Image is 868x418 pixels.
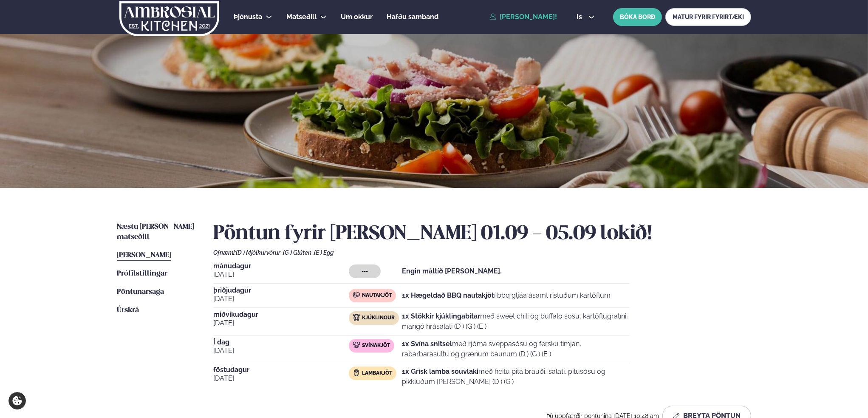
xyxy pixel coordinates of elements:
span: [DATE] [213,294,349,304]
a: Þjónusta [234,12,262,22]
img: beef.svg [353,291,360,298]
span: miðvikudagur [213,311,349,318]
a: Útskrá [117,305,139,316]
span: Pöntunarsaga [117,288,164,296]
img: pork.svg [353,341,360,348]
strong: 1x Grísk lamba souvlaki [402,367,478,375]
span: [DATE] [213,318,349,328]
span: [DATE] [213,346,349,356]
span: (G ) Glúten , [283,249,314,256]
a: Pöntunarsaga [117,287,164,297]
span: is [577,14,585,20]
button: BÓKA BORÐ [613,8,662,26]
a: Um okkur [341,12,373,22]
span: [PERSON_NAME] [117,252,171,259]
a: Cookie settings [8,392,26,409]
span: Um okkur [341,13,373,21]
span: Kjúklingur [362,315,395,321]
strong: 1x Hægeldað BBQ nautakjöt [402,291,494,299]
a: Hafðu samband [387,12,438,22]
span: (D ) Mjólkurvörur , [236,249,283,256]
span: Prófílstillingar [117,270,167,277]
strong: Engin máltíð [PERSON_NAME]. [402,267,502,275]
p: með heitu pita brauði, salati, pitusósu og pikkluðum [PERSON_NAME] (D ) (G ) [402,367,630,387]
p: með sweet chili og buffalo sósu, kartöflugratíni, mangó hrásalati (D ) (G ) (E ) [402,311,630,332]
img: chicken.svg [353,314,360,321]
span: Í dag [213,339,349,346]
span: Útskrá [117,307,139,314]
span: Svínakjöt [362,342,390,349]
span: --- [362,268,368,275]
strong: 1x Stökkir kjúklingabitar [402,312,480,320]
img: Lamb.svg [353,369,360,376]
span: [DATE] [213,373,349,384]
a: Prófílstillingar [117,269,167,279]
a: Matseðill [286,12,317,22]
span: Hafðu samband [387,13,438,21]
p: með rjóma sveppasósu og fersku timjan, rabarbarasultu og grænum baunum (D ) (G ) (E ) [402,339,630,359]
a: MATUR FYRIR FYRIRTÆKI [665,8,751,26]
span: þriðjudagur [213,287,349,294]
span: [DATE] [213,270,349,280]
a: Næstu [PERSON_NAME] matseðill [117,222,196,242]
strong: 1x Svína snitsel [402,340,452,348]
span: mánudagur [213,263,349,270]
span: Næstu [PERSON_NAME] matseðill [117,223,194,241]
h2: Pöntun fyrir [PERSON_NAME] 01.09 - 05.09 lokið! [213,222,751,246]
div: Ofnæmi: [213,249,751,256]
span: föstudagur [213,367,349,373]
span: Lambakjöt [362,370,392,377]
a: [PERSON_NAME] [117,250,171,261]
a: [PERSON_NAME]! [489,13,557,21]
span: (E ) Egg [314,249,334,256]
img: logo [119,1,220,36]
p: í bbq gljáa ásamt ristuðum kartöflum [402,290,611,301]
span: Þjónusta [234,13,262,21]
button: is [570,14,602,20]
span: Nautakjöt [362,292,392,299]
span: Matseðill [286,13,317,21]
